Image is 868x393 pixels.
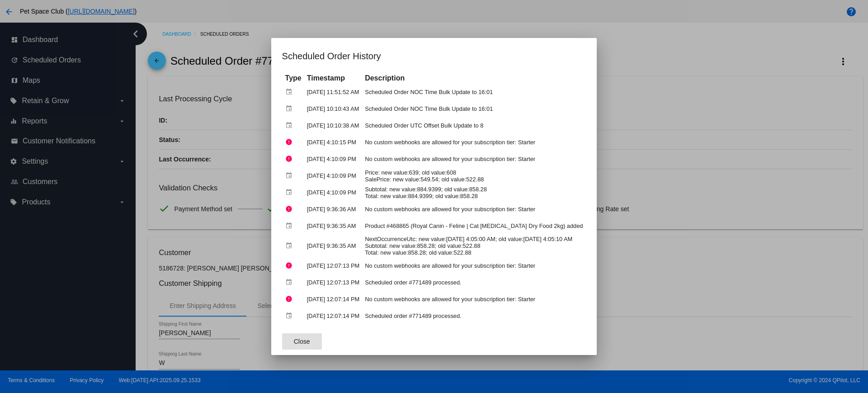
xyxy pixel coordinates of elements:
mat-icon: error [285,259,296,273]
h1: Scheduled Order History [282,49,586,63]
td: [DATE] 4:10:09 PM [305,185,362,200]
td: No custom webhooks are allowed for your subscription tier: Starter [363,201,585,217]
td: [DATE] 12:07:14 PM [305,291,362,307]
mat-icon: error [285,292,296,306]
mat-icon: event [285,85,296,99]
td: Subtotal: new value:884.9399; old value:858.28 Total: new value:884.9399; old value:858.28 [363,185,585,200]
td: [DATE] 9:36:36 AM [305,201,362,217]
td: Product #468865 (Royal Canin - Feline | Cat [MEDICAL_DATA] Dry Food 2kg) added [363,218,585,234]
td: [DATE] 4:10:09 PM [305,168,362,184]
mat-icon: event [285,118,296,133]
td: [DATE] 11:51:52 AM [305,84,362,100]
td: [DATE] 4:10:09 PM [305,151,362,167]
td: No custom webhooks are allowed for your subscription tier: Starter [363,325,585,341]
mat-icon: error [285,326,296,340]
td: No custom webhooks are allowed for your subscription tier: Starter [363,134,585,150]
td: [DATE] 12:07:14 PM [305,308,362,324]
mat-icon: event [285,185,296,199]
th: Description [363,73,585,83]
mat-icon: event [285,219,296,233]
td: [DATE] 9:36:35 AM [305,235,362,257]
td: Price: new value:639; old value:608 SalePrice: new value:549.54; old value:522.88 [363,168,585,184]
mat-icon: event [285,102,296,116]
td: [DATE] 12:07:13 PM [305,275,362,290]
mat-icon: event [285,275,296,289]
mat-icon: error [285,202,296,216]
mat-icon: event [285,239,296,253]
td: Scheduled Order UTC Offset Bulk Update to 8 [363,118,585,133]
button: Close dialog [282,333,322,350]
mat-icon: error [285,152,296,166]
td: [DATE] 4:10:15 PM [305,134,362,150]
span: Close [294,338,310,345]
mat-icon: error [285,135,296,149]
td: Scheduled order #771489 processed. [363,275,585,290]
td: No custom webhooks are allowed for your subscription tier: Starter [363,151,585,167]
td: Scheduled Order NOC Time Bulk Update to 16:01 [363,84,585,100]
mat-icon: event [285,169,296,183]
td: [DATE] 10:10:38 AM [305,118,362,133]
td: [DATE] 12:07:13 PM [305,258,362,274]
th: Type [283,73,304,83]
td: No custom webhooks are allowed for your subscription tier: Starter [363,291,585,307]
td: Scheduled order #771489 processed. [363,308,585,324]
td: [DATE] 9:36:35 AM [305,218,362,234]
td: NextOccurrenceUtc: new value:[DATE] 4:05:00 AM; old value:[DATE] 4:05:10 AM Subtotal: new value:8... [363,235,585,257]
td: [DATE] 10:10:43 AM [305,101,362,117]
td: [DATE] 10:08:25 AM [305,325,362,341]
th: Timestamp [305,73,362,83]
td: Scheduled Order NOC Time Bulk Update to 16:01 [363,101,585,117]
mat-icon: event [285,309,296,323]
td: No custom webhooks are allowed for your subscription tier: Starter [363,258,585,274]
